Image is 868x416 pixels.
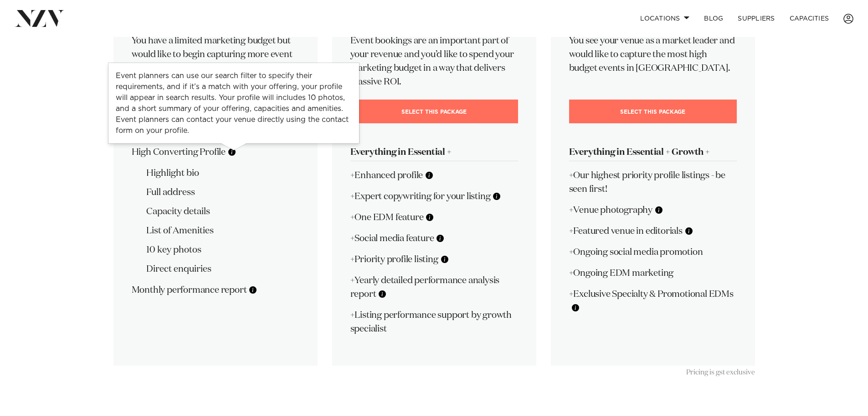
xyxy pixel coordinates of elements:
a: Capacities [782,9,837,28]
p: +Ongoing social media promotion [569,245,737,259]
a: Locations [633,9,697,28]
p: +Our highest priority profile listings - be seen first! [569,169,737,196]
li: Direct enquiries [146,262,299,276]
a: Select This Package [350,100,518,123]
strong: Everything in Essential + Growth + [569,147,710,157]
p: +One EDM feature [350,211,518,224]
li: List of Amenities [146,224,299,237]
p: +Social media feature [350,232,518,245]
p: Monthly performance report [132,283,299,297]
img: nzv-logo.png [15,10,64,26]
p: You have a limited marketing budget but would like to begin capturing more event bookings. [132,34,299,75]
a: SUPPLIERS [730,9,782,28]
p: +Priority profile listing [350,253,518,266]
p: +Ongoing EDM marketing [569,266,737,280]
a: Select This Package [569,100,737,123]
p: +Featured venue in editorials [569,224,737,238]
small: Pricing is gst exclusive [686,369,755,376]
p: +Venue photography [569,203,737,217]
p: +Exclusive Specialty & Promotional EDMs [569,287,737,315]
p: High Converting Profile [132,145,299,159]
p: +Enhanced profile [350,169,518,182]
li: 10 key photos [146,243,299,257]
p: You see your venue as a market leader and would like to capture the most high budget events in [G... [569,34,737,75]
p: +Listing performance support by growth specialist [350,308,518,336]
strong: Everything in Essential + [350,147,452,157]
li: Full address [146,185,299,199]
a: BLOG [697,9,730,28]
p: +Expert copywriting for your listing [350,190,518,203]
p: +Yearly detailed performance analysis report [350,274,518,301]
li: Highlight bio [146,166,299,180]
div: Event planners can use our search filter to specify their requirements, and if it’s a match with ... [108,63,359,143]
p: Event bookings are an important part of your revenue and you’d like to spend your marketing budge... [350,34,518,89]
li: Capacity details [146,205,299,218]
